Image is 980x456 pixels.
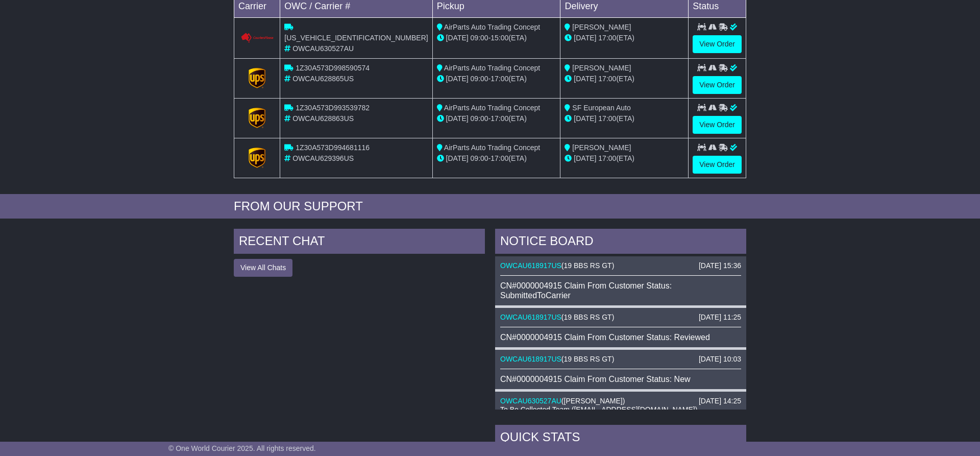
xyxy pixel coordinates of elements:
[249,148,266,168] img: GetCarrierServiceLogo
[564,355,612,363] span: 19 BBS RS GT
[491,114,508,123] span: 17:00
[444,64,540,72] span: AirParts Auto Trading Concept
[572,64,631,72] span: [PERSON_NAME]
[444,23,540,31] span: AirParts Auto Trading Concept
[292,154,354,162] span: OWCAU629396US
[598,34,616,42] span: 17:00
[598,114,616,123] span: 17:00
[292,114,354,123] span: OWCAU628863US
[598,75,616,83] span: 17:00
[699,261,741,270] div: [DATE] 15:36
[500,355,741,364] div: ( )
[572,143,631,152] span: [PERSON_NAME]
[168,444,316,452] span: © One World Courier 2025. All rights reserved.
[296,64,370,72] span: 1Z30A573D998590574
[495,229,746,256] div: NOTICE BOARD
[500,397,741,405] div: ( )
[574,75,596,83] span: [DATE]
[471,75,488,83] span: 09:00
[437,153,556,164] div: - (ETA)
[284,34,428,42] span: [US_VEHICLE_IDENTIFICATION_NUMBER]
[491,75,508,83] span: 17:00
[446,34,469,42] span: [DATE]
[565,153,684,164] div: (ETA)
[446,75,469,83] span: [DATE]
[500,355,561,363] a: OWCAU618917US
[574,114,596,123] span: [DATE]
[292,44,354,53] span: OWCAU630527AU
[471,154,488,162] span: 09:00
[234,229,485,256] div: RECENT CHAT
[500,261,561,270] a: OWCAU618917US
[500,313,741,322] div: ( )
[699,355,741,364] div: [DATE] 10:03
[693,76,742,94] a: View Order
[495,425,746,452] div: Quick Stats
[500,397,561,405] a: OWCAU630527AU
[292,75,354,83] span: OWCAU628865US
[444,143,540,152] span: AirParts Auto Trading Concept
[446,154,469,162] span: [DATE]
[574,154,596,162] span: [DATE]
[437,33,556,43] div: - (ETA)
[699,313,741,322] div: [DATE] 11:25
[296,104,370,112] span: 1Z30A573D993539782
[234,259,292,277] button: View All Chats
[693,116,742,134] a: View Order
[564,261,612,270] span: 19 BBS RS GT
[471,34,488,42] span: 09:00
[444,104,540,112] span: AirParts Auto Trading Concept
[249,108,266,128] img: GetCarrierServiceLogo
[240,33,274,43] img: Couriers_Please.png
[491,154,508,162] span: 17:00
[500,313,561,321] a: OWCAU618917US
[471,114,488,123] span: 09:00
[500,281,741,300] div: CN#0000004915 Claim From Customer Status: SubmittedToCarrier
[565,113,684,124] div: (ETA)
[598,154,616,162] span: 17:00
[446,114,469,123] span: [DATE]
[693,156,742,174] a: View Order
[564,313,612,321] span: 19 BBS RS GT
[437,113,556,124] div: - (ETA)
[234,199,746,214] div: FROM OUR SUPPORT
[491,34,508,42] span: 15:00
[699,397,741,405] div: [DATE] 14:25
[564,397,623,405] span: [PERSON_NAME]
[565,74,684,84] div: (ETA)
[572,104,630,112] span: SF European Auto
[693,35,742,53] a: View Order
[500,261,741,270] div: ( )
[500,374,741,384] div: CN#0000004915 Claim From Customer Status: New
[565,33,684,43] div: (ETA)
[437,74,556,84] div: - (ETA)
[500,332,741,342] div: CN#0000004915 Claim From Customer Status: Reviewed
[574,34,596,42] span: [DATE]
[249,68,266,88] img: GetCarrierServiceLogo
[572,23,631,31] span: [PERSON_NAME]
[296,143,370,152] span: 1Z30A573D994681116
[500,405,697,414] span: To Be Collected Team ([EMAIL_ADDRESS][DOMAIN_NAME])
